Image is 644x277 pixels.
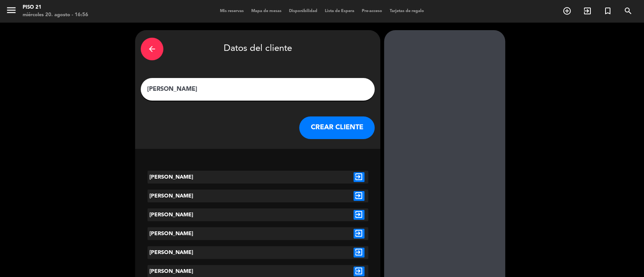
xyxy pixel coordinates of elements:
[354,248,364,257] i: exit_to_app
[247,9,285,13] span: Mapa de mesas
[141,36,375,62] div: Datos del cliente
[354,210,364,220] i: exit_to_app
[603,6,612,15] i: turned_in_not
[148,208,240,221] div: [PERSON_NAME]
[148,190,240,202] div: [PERSON_NAME]
[6,5,17,16] i: menu
[6,5,17,18] button: menu
[148,44,157,54] i: arrow_back
[321,9,358,13] span: Lista de Espera
[563,6,572,15] i: add_circle_outline
[354,172,364,182] i: exit_to_app
[624,6,633,15] i: search
[23,4,88,11] div: Piso 21
[23,11,88,19] div: miércoles 20. agosto - 16:56
[299,116,375,139] button: CREAR CLIENTE
[354,229,364,239] i: exit_to_app
[583,6,592,15] i: exit_to_app
[354,266,364,276] i: exit_to_app
[146,84,369,95] input: Escriba nombre, correo electrónico o número de teléfono...
[354,191,364,201] i: exit_to_app
[148,171,240,184] div: [PERSON_NAME]
[386,9,428,13] span: Tarjetas de regalo
[285,9,321,13] span: Disponibilidad
[358,9,386,13] span: Pre-acceso
[148,246,240,259] div: [PERSON_NAME]
[216,9,247,13] span: Mis reservas
[148,227,240,240] div: [PERSON_NAME]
